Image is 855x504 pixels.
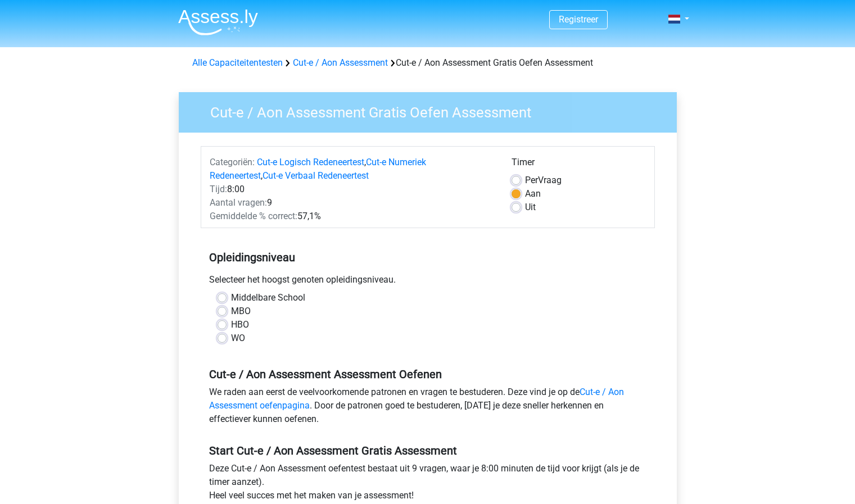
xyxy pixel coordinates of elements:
div: 9 [201,196,503,210]
label: HBO [231,318,249,332]
a: Cut-e Numeriek Redeneertest [210,157,426,181]
span: Tijd: [210,184,227,194]
div: 57,1% [201,210,503,223]
label: MBO [231,305,251,318]
h5: Opleidingsniveau [209,246,646,269]
a: Cut-e Logisch Redeneertest [257,157,364,167]
a: Registreer [559,14,598,25]
label: Aan [525,187,541,201]
div: , , [201,156,503,183]
span: Aantal vragen: [210,197,267,208]
label: Middelbare School [231,291,305,305]
h3: Cut-e / Aon Assessment Gratis Oefen Assessment [197,99,668,121]
h5: Cut-e / Aon Assessment Assessment Oefenen [209,367,646,381]
img: Assessly [178,9,258,35]
label: WO [231,332,245,345]
label: Uit [525,201,536,214]
label: Vraag [525,174,562,187]
div: Timer [512,156,646,174]
div: Selecteer het hoogst genoten opleidingsniveau. [201,273,655,291]
div: We raden aan eerst de veelvoorkomende patronen en vragen te bestuderen. Deze vind je op de . Door... [201,385,655,430]
div: 8:00 [201,183,503,196]
h5: Start Cut-e / Aon Assessment Gratis Assessment [209,444,646,457]
div: Cut-e / Aon Assessment Gratis Oefen Assessment [188,56,668,70]
a: Cut-e / Aon Assessment [293,57,388,68]
span: Categoriën: [210,157,255,167]
span: Gemiddelde % correct: [210,211,297,221]
a: Alle Capaciteitentesten [192,57,283,68]
span: Per [525,175,538,185]
a: Cut-e Verbaal Redeneertest [263,170,369,181]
